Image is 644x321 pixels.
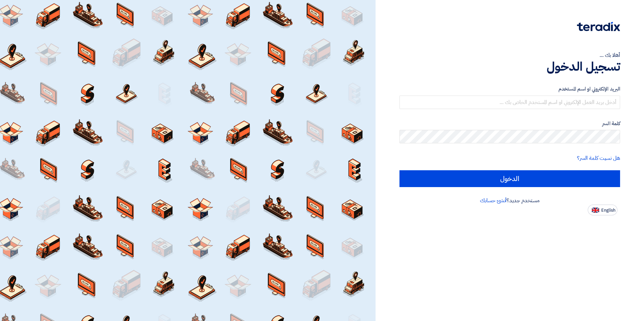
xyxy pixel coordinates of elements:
input: الدخول [399,170,620,187]
input: أدخل بريد العمل الإلكتروني او اسم المستخدم الخاص بك ... [399,96,620,109]
a: هل نسيت كلمة السر؟ [577,154,620,162]
img: en-US.png [592,208,599,213]
h1: تسجيل الدخول [399,59,620,74]
a: أنشئ حسابك [480,197,507,205]
div: مستخدم جديد؟ [399,197,620,205]
button: English [588,205,617,215]
div: أهلا بك ... [399,51,620,59]
img: Teradix logo [577,22,620,31]
span: English [601,208,615,213]
label: كلمة السر [399,120,620,128]
label: البريد الإلكتروني او اسم المستخدم [399,85,620,93]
